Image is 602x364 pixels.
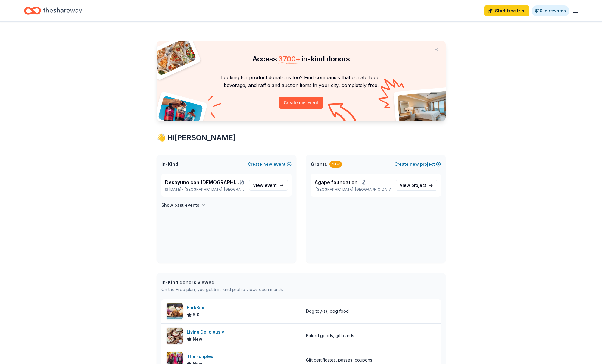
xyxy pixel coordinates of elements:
[161,161,178,168] span: In-Kind
[193,336,202,343] span: New
[396,180,437,191] a: View project
[165,179,239,186] span: Desayuno con [DEMOGRAPHIC_DATA] /Breakfast With [DEMOGRAPHIC_DATA]
[161,202,199,209] h4: Show past events
[193,311,200,318] span: 5.0
[187,304,207,311] div: BarkBox
[314,179,357,186] span: Agape foundation
[164,74,438,89] p: Looking for product donations too? Find companies that donate food, beverage, and raffle and auct...
[185,187,244,192] span: [GEOGRAPHIC_DATA], [GEOGRAPHIC_DATA]
[167,303,183,319] img: Image for BarkBox
[306,356,372,364] div: Gift certificates, passes, coupons
[157,133,446,143] div: 👋 Hi [PERSON_NAME]
[484,5,529,16] a: Start free trial
[187,353,216,360] div: The Funplex
[311,161,327,168] span: Grants
[249,180,288,191] a: View event
[265,183,277,188] span: event
[279,97,323,109] button: Create my event
[187,328,226,336] div: Living Deliciously
[395,161,441,168] button: Createnewproject
[167,328,183,344] img: Image for Living Deliciously
[165,187,244,192] p: [DATE] •
[328,103,358,125] img: Curvy arrow
[532,5,569,16] a: $10 in rewards
[306,308,349,315] div: Dog toy(s), dog food
[263,161,272,168] span: new
[253,182,277,189] span: View
[248,161,292,168] button: Createnewevent
[161,279,283,286] div: In-Kind donors viewed
[411,183,426,188] span: project
[400,182,426,189] span: View
[410,161,419,168] span: new
[306,332,354,339] div: Baked goods, gift cards
[278,55,300,63] span: 3700 +
[329,161,342,168] div: New
[252,55,350,63] span: Access in-kind donors
[150,37,197,76] img: Pizza
[24,4,82,18] a: Home
[314,187,391,192] p: [GEOGRAPHIC_DATA], [GEOGRAPHIC_DATA]
[161,202,206,209] button: Show past events
[161,286,283,293] div: On the Free plan, you get 5 in-kind profile views each month.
